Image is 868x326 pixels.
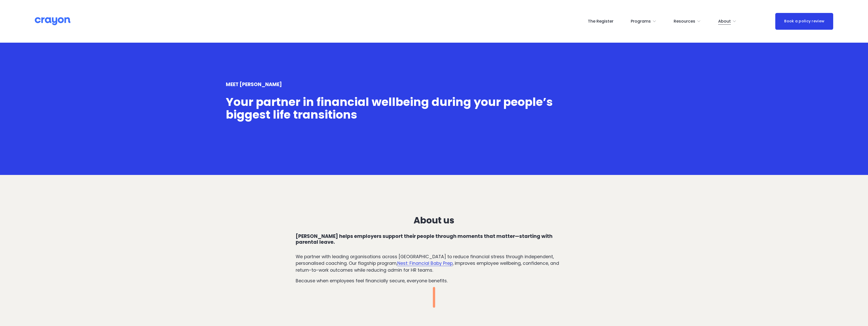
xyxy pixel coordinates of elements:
[226,82,642,88] h4: MEET [PERSON_NAME]
[631,18,651,25] span: Programs
[674,18,695,25] span: Resources
[674,17,701,25] a: folder dropdown
[588,17,613,25] a: The Register
[296,233,554,246] strong: [PERSON_NAME] helps employers support their people through moments that matter—starting with pare...
[631,17,656,25] a: folder dropdown
[35,17,70,26] img: Crayon
[718,18,731,25] span: About
[226,94,555,123] span: Your partner in financial wellbeing during your people’s biggest life transitions
[296,215,573,225] h3: About us
[296,253,573,273] p: We partner with leading organisations across [GEOGRAPHIC_DATA] to reduce financial stress through...
[397,260,453,266] a: Nest: Financial Baby Prep
[718,17,736,25] a: folder dropdown
[775,13,833,29] a: Book a policy review
[296,278,573,284] p: Because when employees feel financially secure, everyone benefits.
